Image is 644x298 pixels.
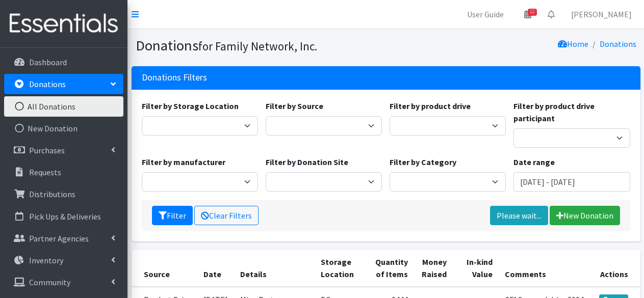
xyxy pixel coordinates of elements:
[29,255,63,265] p: Inventory
[4,162,123,182] a: Requests
[132,250,197,287] th: Source
[29,57,67,67] p: Dashboard
[29,167,61,177] p: Requests
[528,9,537,16] span: 12
[414,250,453,287] th: Money Raised
[4,140,123,160] a: Purchases
[459,4,512,24] a: User Guide
[390,100,471,112] label: Filter by product drive
[29,211,101,222] p: Pick Ups & Deliveries
[499,250,592,287] th: Comments
[367,250,414,287] th: Quantity of Items
[592,250,640,287] th: Actions
[266,156,348,168] label: Filter by Donation Site
[4,74,123,94] a: Donations
[453,250,499,287] th: In-kind Value
[4,206,123,227] a: Pick Ups & Deliveries
[234,250,315,287] th: Details
[29,79,66,89] p: Donations
[4,184,123,204] a: Distributions
[142,156,225,168] label: Filter by manufacturer
[4,272,123,292] a: Community
[142,100,239,112] label: Filter by Storage Location
[4,96,123,117] a: All Donations
[516,4,539,24] a: 12
[390,156,456,168] label: Filter by Category
[315,250,367,287] th: Storage Location
[198,39,317,53] small: for Family Network, Inc.
[563,4,640,24] a: [PERSON_NAME]
[513,156,555,168] label: Date range
[266,100,323,112] label: Filter by Source
[4,7,123,41] img: HumanEssentials
[194,206,259,225] a: Clear Filters
[4,52,123,72] a: Dashboard
[29,277,70,287] p: Community
[29,145,65,155] p: Purchases
[513,172,630,192] input: January 1, 2011 - December 31, 2011
[29,189,75,199] p: Distributions
[142,72,207,83] h3: Donations Filters
[4,118,123,139] a: New Donation
[600,39,636,49] a: Donations
[558,39,588,49] a: Home
[29,233,89,243] p: Partner Agencies
[197,250,234,287] th: Date
[490,206,548,225] a: Please wait...
[513,100,630,124] label: Filter by product drive participant
[550,206,620,225] a: New Donation
[136,37,382,55] h1: Donations
[152,206,193,225] button: Filter
[4,228,123,249] a: Partner Agencies
[4,250,123,270] a: Inventory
